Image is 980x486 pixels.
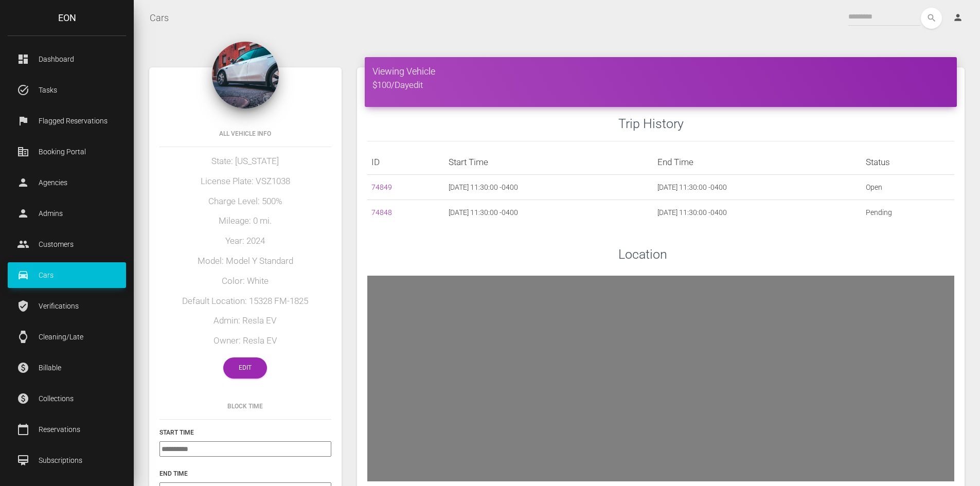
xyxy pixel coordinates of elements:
[367,150,444,175] th: ID
[8,201,126,226] a: person Admins
[953,12,963,23] i: person
[372,65,949,78] h4: Viewing Vehicle
[8,139,126,165] a: corporate_fare Booking Portal
[945,8,972,28] a: person
[372,79,949,92] h5: $100/Day
[159,275,331,287] h5: Color: White
[444,150,653,175] th: Start Time
[159,129,331,138] h6: All Vehicle Info
[8,231,126,257] a: people Customers
[15,422,118,437] p: Reservations
[150,5,169,31] a: Cars
[8,447,126,473] a: card_membership Subscriptions
[8,77,126,103] a: task_alt Tasks
[159,428,331,437] h6: Start Time
[15,144,118,159] p: Booking Portal
[212,42,279,109] img: 168.jpg
[8,386,126,411] a: paid Collections
[159,295,331,308] h5: Default Location: 15328 FM-1825
[15,329,118,345] p: Cleaning/Late
[15,391,118,406] p: Collections
[618,245,954,263] h3: Location
[862,200,954,225] td: Pending
[15,206,118,221] p: Admins
[15,175,118,190] p: Agencies
[159,195,331,208] h5: Charge Level: 500%
[159,469,331,478] h6: End Time
[159,315,331,327] h5: Admin: Resla EV
[159,175,331,188] h5: License Plate: VSZ1038
[159,215,331,227] h5: Mileage: 0 mi.
[8,262,126,288] a: drive_eta Cars
[159,335,331,347] h5: Owner: Resla EV
[159,235,331,247] h5: Year: 2024
[921,8,942,29] button: search
[8,355,126,381] a: paid Billable
[15,298,118,314] p: Verifications
[15,51,118,67] p: Dashboard
[8,108,126,134] a: flag Flagged Reservations
[8,46,126,72] a: dashboard Dashboard
[159,402,331,411] h6: Block Time
[618,115,954,133] h3: Trip History
[862,150,954,175] th: Status
[653,175,862,200] td: [DATE] 11:30:00 -0400
[159,155,331,168] h5: State: [US_STATE]
[15,113,118,129] p: Flagged Reservations
[159,255,331,267] h5: Model: Model Y Standard
[444,175,653,200] td: [DATE] 11:30:00 -0400
[371,208,392,217] a: 74848
[15,237,118,252] p: Customers
[223,357,267,379] a: Edit
[8,417,126,442] a: calendar_today Reservations
[371,183,392,191] a: 74849
[15,453,118,468] p: Subscriptions
[8,293,126,319] a: verified_user Verifications
[8,324,126,350] a: watch Cleaning/Late
[653,150,862,175] th: End Time
[862,175,954,200] td: Open
[8,170,126,195] a: person Agencies
[653,200,862,225] td: [DATE] 11:30:00 -0400
[444,200,653,225] td: [DATE] 11:30:00 -0400
[15,360,118,375] p: Billable
[15,267,118,283] p: Cars
[409,80,423,90] a: edit
[15,82,118,98] p: Tasks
